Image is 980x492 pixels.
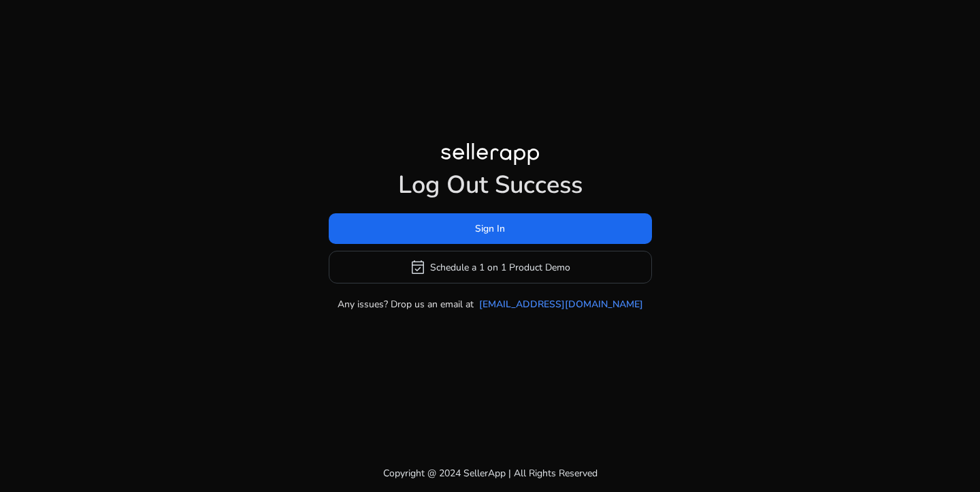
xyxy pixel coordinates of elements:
[329,251,652,283] button: event_availableSchedule a 1 on 1 Product Demo
[410,259,426,275] span: event_available
[329,213,652,244] button: Sign In
[475,221,505,236] span: Sign In
[479,297,643,311] a: [EMAIL_ADDRESS][DOMAIN_NAME]
[329,170,652,200] h1: Log Out Success
[338,297,474,311] p: Any issues? Drop us an email at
